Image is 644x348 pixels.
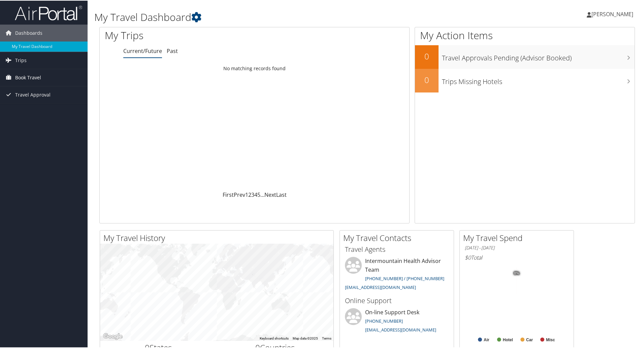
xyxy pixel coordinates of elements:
li: On-line Support Desk [342,307,452,335]
a: Next [264,190,276,198]
h2: 0 [415,50,439,61]
a: Past [167,47,178,54]
text: Car [526,337,533,342]
h1: My Travel Dashboard [94,9,458,24]
a: Current/Future [123,47,162,54]
h2: My Travel Spend [463,232,574,243]
a: Open this area in Google Maps (opens a new window) [102,331,124,340]
a: First [223,190,234,198]
h2: My Travel History [103,232,333,243]
span: [PERSON_NAME] [591,10,633,17]
a: 3 [251,190,254,198]
h2: My Travel Contacts [343,232,454,243]
span: … [260,190,264,198]
a: [PERSON_NAME] [587,3,640,24]
h1: My Action Items [415,28,635,42]
h2: 0 [415,74,439,85]
h6: [DATE] - [DATE] [465,244,569,250]
span: Trips [15,51,27,68]
text: Hotel [503,337,513,342]
img: airportal-logo.png [15,4,82,20]
li: Intermountain Health Advisor Team [342,256,452,292]
text: Misc [546,337,555,342]
a: Terms (opens in new tab) [322,336,331,340]
a: Last [276,190,287,198]
a: Prev [234,190,245,198]
span: Book Travel [15,69,41,85]
h3: Travel Agents [345,244,449,253]
a: [EMAIL_ADDRESS][DOMAIN_NAME] [345,284,416,290]
a: 5 [257,190,260,198]
a: [PHONE_NUMBER] / [PHONE_NUMBER] [365,275,444,281]
img: Google [102,331,124,340]
h3: Travel Approvals Pending (Advisor Booked) [442,49,635,62]
a: [EMAIL_ADDRESS][DOMAIN_NAME] [365,326,436,332]
span: Travel Approval [15,86,51,103]
a: [PHONE_NUMBER] [365,317,403,323]
text: Air [484,337,489,342]
span: Dashboards [15,24,42,41]
h1: My Trips [105,28,275,42]
h3: Trips Missing Hotels [442,73,635,86]
h3: Online Support [345,295,449,305]
span: Map data ©2025 [293,336,318,340]
tspan: 0% [514,271,519,275]
a: 0Travel Approvals Pending (Advisor Booked) [415,45,635,68]
span: $0 [465,253,471,261]
h6: Total [465,253,569,261]
a: 2 [248,190,251,198]
a: 1 [245,190,248,198]
a: 0Trips Missing Hotels [415,68,635,92]
a: 4 [254,190,257,198]
button: Keyboard shortcuts [260,336,289,340]
td: No matching records found [100,62,409,74]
